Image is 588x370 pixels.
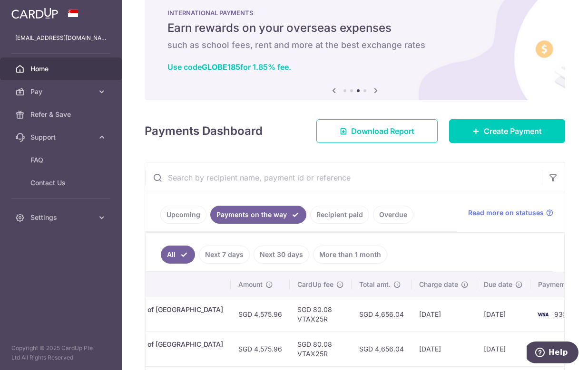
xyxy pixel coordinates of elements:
[449,119,565,143] a: Create Payment
[290,332,352,366] td: SGD 80.08 VTAX25R
[145,123,263,140] h4: Payments Dashboard
[351,125,414,137] span: Download Report
[11,8,58,19] img: CardUp
[145,162,542,193] input: Search by recipient name, payment id or reference
[167,39,542,51] h6: such as school fees, rent and more at the best exchange rates
[167,9,542,17] p: INTERNATIONAL PAYMENTS
[30,110,93,119] span: Refer & Save
[15,33,107,43] p: [EMAIL_ADDRESS][DOMAIN_NAME]
[352,297,412,332] td: SGD 4,656.04
[254,246,309,264] a: Next 30 days
[527,342,578,365] iframe: Opens a widget where you can find more information
[167,62,291,72] a: Use codeGLOBE185for 1.85% fee.
[161,246,195,264] a: All
[316,119,438,143] a: Download Report
[554,310,571,318] span: 9339
[199,246,250,264] a: Next 7 days
[373,206,413,224] a: Overdue
[412,332,476,366] td: [DATE]
[30,87,93,96] span: Pay
[231,297,290,332] td: SGD 4,575.96
[30,155,93,165] span: FAQ
[167,20,542,36] h5: Earn rewards on your overseas expenses
[30,213,93,222] span: Settings
[352,332,412,366] td: SGD 4,656.04
[533,309,552,320] img: Bank Card
[310,206,369,224] a: Recipient paid
[484,125,542,137] span: Create Payment
[238,280,263,289] span: Amount
[468,208,544,218] span: Read more on statuses
[359,280,391,289] span: Total amt.
[419,280,458,289] span: Charge date
[468,208,553,218] a: Read more on statuses
[290,297,352,332] td: SGD 80.08 VTAX25R
[476,332,530,366] td: [DATE]
[476,297,530,332] td: [DATE]
[297,280,333,289] span: CardUp fee
[313,246,387,264] a: More than 1 month
[412,297,476,332] td: [DATE]
[160,206,206,224] a: Upcoming
[30,64,93,74] span: Home
[202,62,240,72] b: GLOBE185
[30,133,93,142] span: Support
[210,206,306,224] a: Payments on the way
[30,178,93,188] span: Contact Us
[484,280,512,289] span: Due date
[231,332,290,366] td: SGD 4,575.96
